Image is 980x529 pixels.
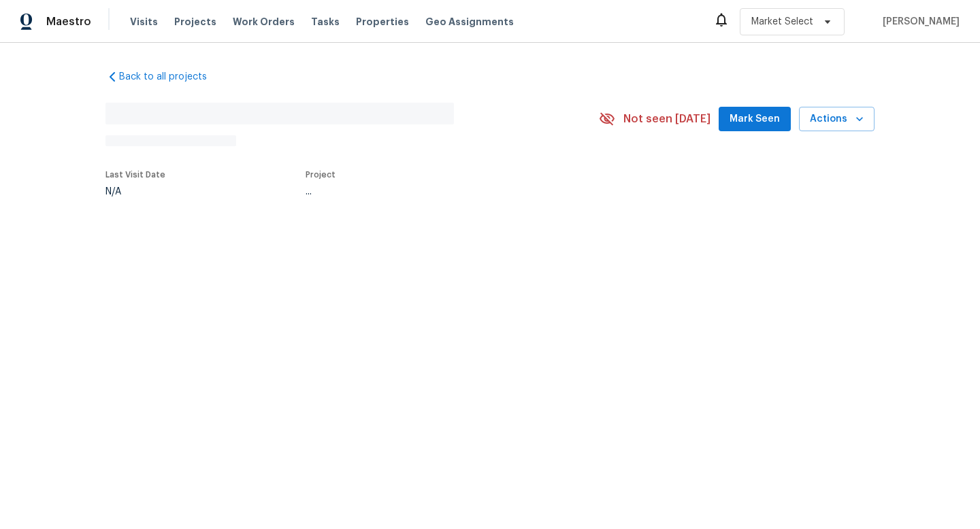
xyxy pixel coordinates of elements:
span: [PERSON_NAME] [877,15,960,29]
span: Projects [174,15,216,29]
span: Not seen [DATE] [623,112,710,126]
span: Mark Seen [730,111,780,128]
span: Maestro [46,15,91,29]
span: Tasks [311,17,340,27]
div: ... [306,187,567,197]
span: Geo Assignments [425,15,514,29]
span: Project [306,171,336,179]
span: Last Visit Date [105,171,165,179]
div: N/A [105,187,165,197]
button: Mark Seen [719,107,791,132]
a: Back to all projects [105,70,236,84]
span: Visits [130,15,158,29]
span: Work Orders [233,15,295,29]
span: Market Select [751,15,813,29]
button: Actions [799,107,875,132]
span: Actions [810,111,864,128]
span: Properties [356,15,409,29]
